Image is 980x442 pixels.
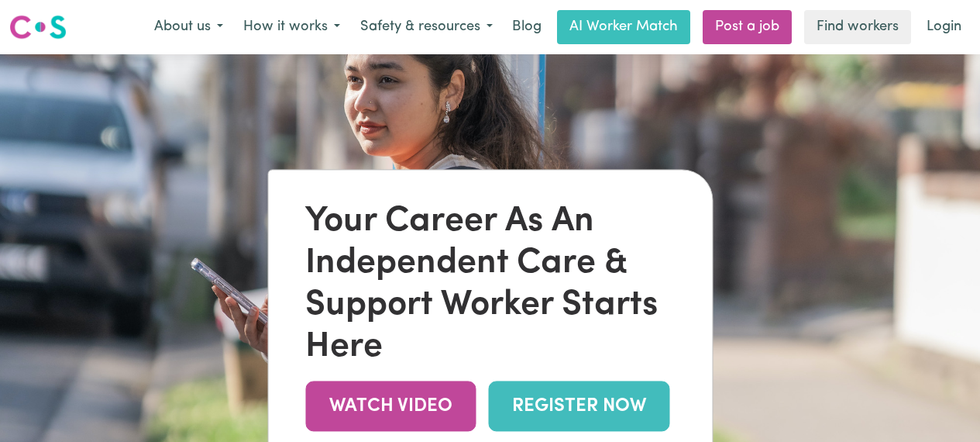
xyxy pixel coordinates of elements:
[305,201,675,368] div: Your Career As An Independent Care & Support Worker Starts Here
[488,381,669,431] a: REGISTER NOW
[350,11,503,43] button: Safety & resources
[233,11,350,43] button: How it works
[917,10,971,44] a: Login
[557,10,690,44] a: AI Worker Match
[503,10,551,44] a: Blog
[144,11,233,43] button: About us
[9,13,67,41] img: Careseekers logo
[804,10,911,44] a: Find workers
[305,381,476,431] a: WATCH VIDEO
[703,10,792,44] a: Post a job
[9,9,67,45] a: Careseekers logo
